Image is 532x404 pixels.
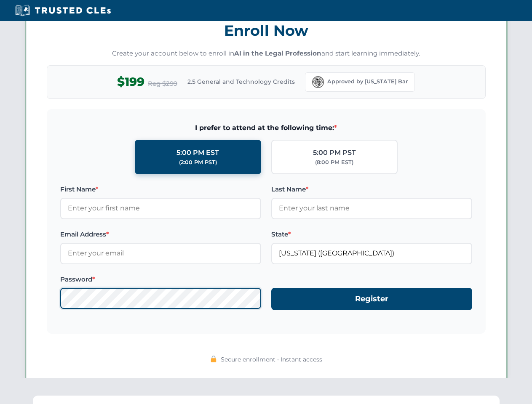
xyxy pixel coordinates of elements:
[271,288,472,310] button: Register
[221,355,322,364] span: Secure enrollment • Instant access
[60,198,261,219] input: Enter your first name
[234,49,321,57] strong: AI in the Legal Profession
[148,79,177,89] span: Reg $299
[271,243,472,264] input: Florida (FL)
[210,356,217,362] img: 🔒
[47,17,486,44] h3: Enroll Now
[313,147,356,158] div: 5:00 PM PST
[60,122,472,133] span: I prefer to attend at the following time:
[315,158,353,167] div: (8:00 PM EST)
[312,76,324,88] img: Florida Bar
[176,147,219,158] div: 5:00 PM EST
[60,243,261,264] input: Enter your email
[60,229,261,239] label: Email Address
[271,184,472,194] label: Last Name
[60,274,261,284] label: Password
[47,49,486,58] p: Create your account below to enroll in and start learning immediately.
[117,72,144,91] span: $199
[13,4,113,17] img: Trusted CLEs
[179,158,217,167] div: (2:00 PM PST)
[271,229,472,239] label: State
[327,77,408,86] span: Approved by [US_STATE] Bar
[60,184,261,194] label: First Name
[187,77,295,86] span: 2.5 General and Technology Credits
[271,198,472,219] input: Enter your last name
